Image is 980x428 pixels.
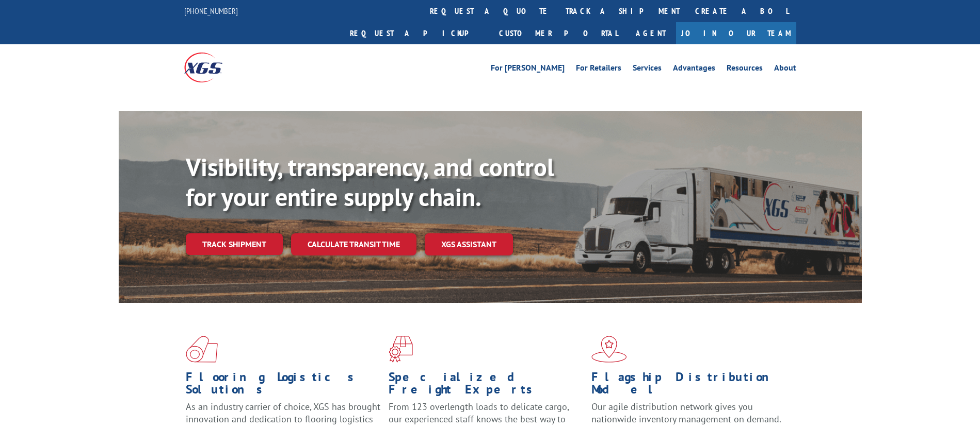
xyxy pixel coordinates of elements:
[342,22,491,44] a: Request a pickup
[633,64,662,75] a: Services
[186,233,283,255] a: Track shipment
[673,64,715,75] a: Advantages
[774,64,796,75] a: About
[676,22,796,44] a: Join Our Team
[389,371,584,401] h1: Specialized Freight Experts
[184,6,238,16] a: [PHONE_NUMBER]
[625,22,676,44] a: Agent
[425,233,513,255] a: XGS ASSISTANT
[591,336,627,363] img: xgs-icon-flagship-distribution-model-red
[576,64,621,75] a: For Retailers
[591,371,786,401] h1: Flagship Distribution Model
[389,336,413,363] img: xgs-icon-focused-on-flooring-red
[727,64,763,75] a: Resources
[291,233,416,255] a: Calculate transit time
[186,336,218,363] img: xgs-icon-total-supply-chain-intelligence-red
[491,64,565,75] a: For [PERSON_NAME]
[186,151,554,213] b: Visibility, transparency, and control for your entire supply chain.
[186,371,381,401] h1: Flooring Logistics Solutions
[491,22,625,44] a: Customer Portal
[591,401,781,425] span: Our agile distribution network gives you nationwide inventory management on demand.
